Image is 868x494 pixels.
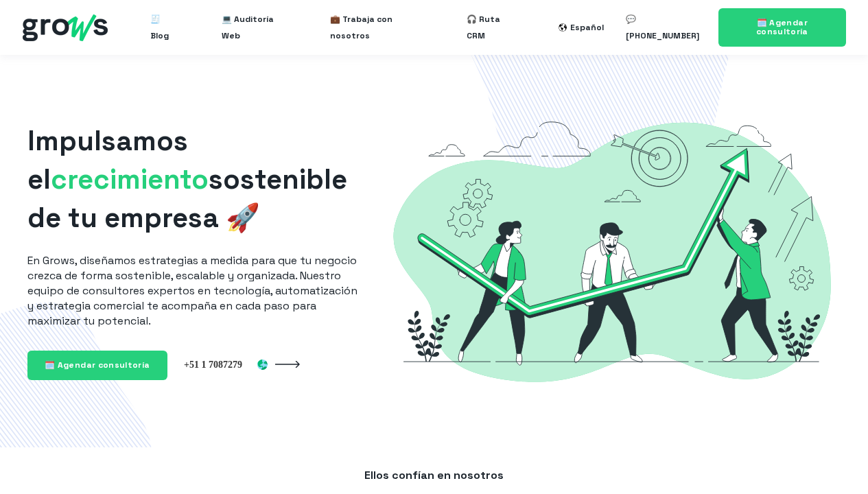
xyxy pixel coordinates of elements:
[222,5,286,49] a: 💻 Auditoría Web
[756,17,808,37] span: 🗓️ Agendar consultoría
[799,428,868,494] iframe: Chat Widget
[51,162,209,197] span: crecimiento
[467,5,515,49] a: 🎧 Ruta CRM
[150,5,178,49] a: 🧾 Blog
[27,122,362,237] h1: Impulsamos el sostenible de tu empresa 🚀
[27,468,841,483] p: Ellos confían en nosotros
[330,5,423,49] a: 💼 Trabaja con nosotros
[45,360,150,370] span: 🗓️ Agendar consultoría
[27,351,167,380] a: 🗓️ Agendar consultoría
[23,14,108,41] img: grows - hubspot
[27,253,362,329] p: En Grows, diseñamos estrategias a medida para que tu negocio crezca de forma sostenible, escalabl...
[570,19,604,36] div: Español
[384,99,841,403] img: Grows-Growth-Marketing-Hacking-Hubspot
[184,358,268,370] img: Perú +51 1 7087279
[626,5,701,49] a: 💬 [PHONE_NUMBER]
[718,8,845,47] a: 🗓️ Agendar consultoría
